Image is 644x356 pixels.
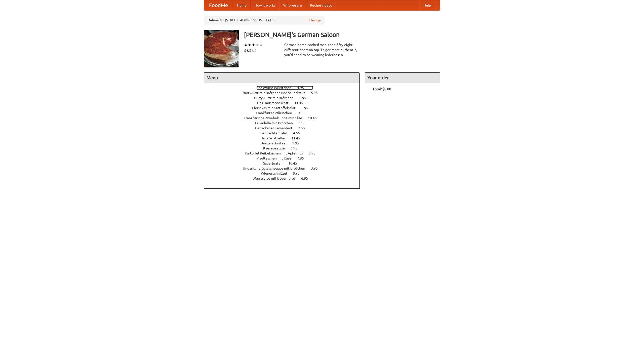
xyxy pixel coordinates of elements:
[263,161,288,165] span: Sauerbraten
[252,106,317,110] a: Fleishkas mit Kartoffelsalat 6.95
[259,42,263,48] li: ★
[255,126,314,130] a: Gebackener Camenbert 7.55
[256,86,296,90] span: Bockwurst Würstchen
[243,91,327,95] a: Bratwurst mit Brötchen und Sauerkraut 5.95
[293,171,305,175] span: 8.95
[293,131,305,135] span: 4.55
[252,48,254,53] li: $
[252,106,301,110] span: Fleishkas mit Kartoffelsalat
[256,156,296,160] span: Maultaschen mit Käse
[244,48,247,53] li: $
[284,42,360,57] div: German home-cooked meals and fifty-eight different beers on tap. To get more authentic, you'd nee...
[252,42,255,48] li: ★
[260,136,291,140] span: Haus Salatteller
[255,126,298,130] span: Gebackener Camenbert
[253,176,317,180] a: Wurstsalad mit Bauernbrot 6.95
[301,176,313,180] span: 6.95
[243,166,310,170] span: Ungarische Gulaschsuppe mit Brötchen
[297,156,309,160] span: 7.95
[256,86,313,90] a: Bockwurst Würstchen 4.95
[248,42,252,48] li: ★
[253,176,300,180] span: Wurstsalad mit Bauernbrot
[243,166,327,170] a: Ungarische Gulaschsuppe mit Brötchen 3.95
[288,161,302,165] span: 10.45
[298,126,310,130] span: 7.55
[299,121,310,125] span: 6.95
[254,96,315,100] a: Currywurst mit Brötchen 5.95
[254,96,299,100] span: Currywurst mit Brötchen
[256,111,297,115] span: Frankfurter Würstchen
[297,86,309,90] span: 4.95
[257,101,312,105] a: Das Hausmannskost 11.45
[298,111,310,115] span: 9.95
[245,151,308,155] span: Kartoffel Reibekuchen mit Apfelmus
[261,171,309,175] a: Wienerschnitzel 8.95
[256,111,314,115] a: Frankfurter Würstchen 9.95
[311,166,323,170] span: 3.95
[260,131,309,135] a: Gemischter Salat 4.55
[247,48,249,53] li: $
[309,18,321,23] a: Change
[294,101,308,105] span: 11.45
[233,0,251,10] a: Home
[204,30,239,67] img: angular.jpg
[419,0,435,10] a: Help
[292,141,304,145] span: 9.95
[263,146,290,150] span: Kaesepaetzle
[261,141,308,145] a: Jaegerschnitzel 9.95
[291,146,302,150] span: 6.95
[254,48,257,53] li: $
[243,91,310,95] span: Bratwurst mit Brötchen und Sauerkraut
[255,121,315,125] a: Frikadelle mit Brötchen 6.95
[245,151,325,155] a: Kartoffel Reibekuchen mit Apfelmus 5.95
[263,161,306,165] a: Sauerbraten 10.45
[373,87,391,91] b: Total: $0.00
[251,0,279,10] a: How it works
[279,0,306,10] a: Who we are
[299,96,311,100] span: 5.95
[255,42,259,48] li: ★
[244,116,326,120] a: Französische Zwiebelsuppe mit Käse 10.45
[309,151,320,155] span: 5.95
[256,156,313,160] a: Maultaschen mit Käse 7.95
[260,136,309,140] a: Haus Salatteller 11.45
[204,73,359,83] h4: Menu
[365,73,440,83] h4: Your order
[311,91,323,95] span: 5.95
[204,16,325,25] div: Deliver to: [STREET_ADDRESS][US_STATE]
[244,42,248,48] li: ★
[291,136,305,140] span: 11.45
[249,48,252,53] li: $
[204,0,233,10] a: FoodMe
[261,141,292,145] span: Jaegerschnitzel
[257,101,294,105] span: Das Hausmannskost
[301,106,313,110] span: 6.95
[261,171,292,175] span: Wienerschnitzel
[260,131,292,135] span: Gemischter Salat
[255,121,298,125] span: Frikadelle mit Brötchen
[244,30,440,40] h3: [PERSON_NAME]'s German Saloon
[306,0,336,10] a: Recipe videos
[263,146,307,150] a: Kaesepaetzle 6.95
[308,116,322,120] span: 10.45
[244,116,307,120] span: Französische Zwiebelsuppe mit Käse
